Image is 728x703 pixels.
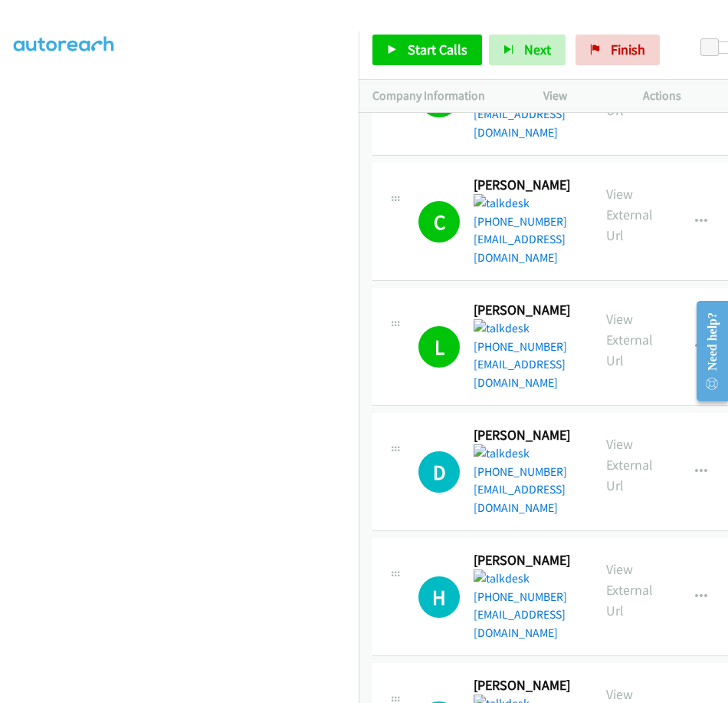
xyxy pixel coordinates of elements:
[474,302,579,319] h2: [PERSON_NAME]
[543,87,615,105] p: View
[474,321,567,354] a: [PHONE_NUMBER]
[474,357,566,390] a: [EMAIL_ADDRESS][DOMAIN_NAME]
[684,290,728,412] iframe: Resource Center
[474,427,579,444] h2: [PERSON_NAME]
[474,552,579,569] h2: [PERSON_NAME]
[418,451,460,493] div: The call is yet to be attempted
[474,196,567,229] a: [PHONE_NUMBER]
[576,35,660,65] a: Finish
[611,41,645,58] span: Finish
[418,451,460,493] h1: D
[474,482,566,515] a: [EMAIL_ADDRESS][DOMAIN_NAME]
[524,41,551,58] span: Next
[606,183,653,246] p: View External Url
[474,607,566,640] a: [EMAIL_ADDRESS][DOMAIN_NAME]
[474,569,530,588] img: talkdesk
[474,319,530,338] img: talkdesk
[418,326,460,368] h1: L
[474,107,566,140] a: [EMAIL_ADDRESS][DOMAIN_NAME]
[489,35,566,65] button: Next
[418,201,460,243] h1: C
[474,232,566,265] a: [EMAIL_ADDRESS][DOMAIN_NAME]
[474,677,579,695] h2: [PERSON_NAME]
[474,194,530,213] img: talkdesk
[418,576,460,618] h1: H
[372,35,482,65] a: Start Calls
[606,309,653,371] p: View External Url
[372,87,516,105] p: Company Information
[606,559,653,621] p: View External Url
[474,571,567,604] a: [PHONE_NUMBER]
[474,444,530,463] img: talkdesk
[606,434,653,496] p: View External Url
[474,446,567,479] a: [PHONE_NUMBER]
[408,41,467,58] span: Start Calls
[474,177,579,194] h2: [PERSON_NAME]
[643,87,715,105] p: Actions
